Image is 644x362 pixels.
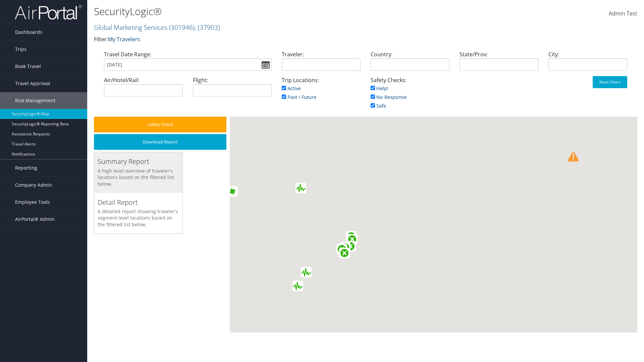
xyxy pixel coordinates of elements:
span: Company Admin [15,177,52,193]
button: Download Report [94,134,226,150]
div: Green forest fire alert in Brazil [340,242,351,253]
a: My Travelers [108,36,140,43]
h5: A detailed report showing traveler's segment level locations based on the filtered list below. [98,208,179,228]
button: Reset Filters [593,76,627,88]
span: Admin Test [609,10,637,17]
span: AirPortal® Admin [15,211,55,228]
span: Employee Tools [15,194,50,210]
span: Travel Approval [15,75,50,92]
a: Active [282,85,301,92]
img: airportal-logo.png [15,4,82,20]
div: Air/Hotel/Rail: [99,76,188,102]
a: Global Marketing Services [94,23,220,32]
span: Dashboards [15,24,42,41]
p: Filter: [94,35,456,44]
div: Green forest fire alert in Brazil [336,244,347,254]
span: ( 301946 ) [169,23,195,32]
div: State/Prov: [454,50,543,76]
div: City: [543,50,632,76]
a: No Response [371,94,407,100]
div: Green earthquake alert (Magnitude 4.6M, Depth:81.2km) in Dominican Republic 01/09/2025 09:27 UTC,... [296,183,306,193]
div: Green forest fire alert in Brazil [339,248,350,258]
h1: SecurityLogic® [94,4,456,18]
span: Book Travel [15,58,41,75]
div: Green forest fire alert in Brazil [345,241,356,252]
span: Reporting [15,160,37,176]
span: , [ 37903 ] [195,23,220,32]
div: Trip Locations: [277,76,366,108]
button: Safety Check [94,117,226,132]
div: Green earthquake alert (Magnitude 4.6M, Depth:61.209km) in Chile 01/09/2025 13:48 UTC, 810 thousa... [292,281,303,291]
h5: A high level overview of traveler's locations based on the filtered list below. [98,168,179,187]
h3: Detail Report [98,198,179,207]
div: Green forest fire alert in Brazil [347,234,358,245]
div: Safety Checks: [366,76,454,117]
div: Green forest fire alert in Brazil [346,231,357,242]
div: Traveler: [277,50,366,76]
a: Safe [371,103,386,109]
div: Travel Date Range: [99,50,277,76]
div: Green alert for tropical cyclone TWELVE-E-25. Population affected by Category 1 (120 km/h) wind s... [227,186,238,197]
a: Help! [371,85,388,92]
div: Country: [366,50,454,76]
div: Flight: [188,76,277,102]
div: Green earthquake alert (Magnitude 4.8M, Depth:166.608km) in Argentina 01/09/2025 07:38 UTC, 10 th... [301,267,312,278]
a: Past / Future [282,94,316,100]
a: Admin Test [609,3,637,24]
h3: Summary Report [98,157,179,166]
span: Trips [15,41,26,58]
span: Risk Management [15,92,55,109]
